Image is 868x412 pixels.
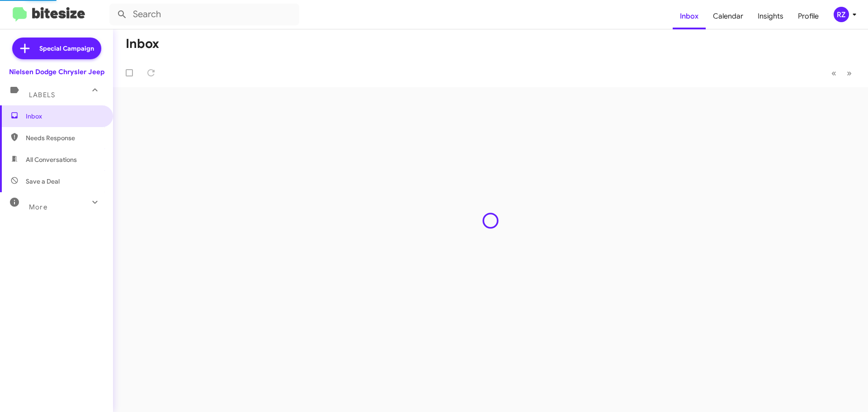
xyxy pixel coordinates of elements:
a: Inbox [673,3,706,29]
a: Profile [791,3,826,29]
span: More [29,203,47,211]
span: « [831,67,836,79]
a: Calendar [706,3,750,29]
span: Inbox [26,112,103,121]
span: Labels [29,91,55,99]
span: Needs Response [26,133,103,142]
span: All Conversations [26,155,77,164]
div: Nielsen Dodge Chrysler Jeep [9,67,104,76]
span: Save a Deal [26,177,60,186]
nav: Page navigation example [826,64,857,82]
input: Search [109,4,299,25]
button: RZ [826,7,858,22]
button: Next [841,64,857,82]
span: Special Campaign [39,44,94,53]
button: Previous [826,64,842,82]
h1: Inbox [126,37,159,51]
a: Special Campaign [12,38,101,59]
div: RZ [834,7,849,22]
a: Insights [750,3,791,29]
span: » [847,67,852,79]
